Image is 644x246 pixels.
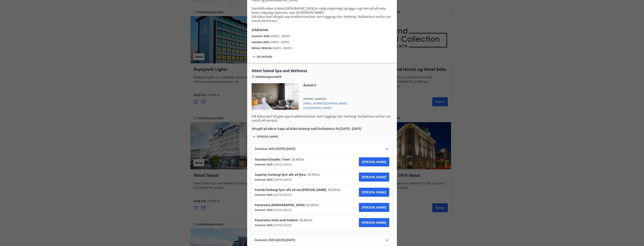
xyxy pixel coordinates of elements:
span: [DATE] - [DATE] [271,40,289,44]
span: Gildistími [252,28,268,32]
span: [DATE] - [DATE] [273,46,292,50]
p: Starfsfólk okkar á Hótel [GEOGRAPHIC_DATA] er mjög vingarnlegt og leggur sig fram við að veita be... [252,6,392,15]
span: Hótel Ísland Spa and Wellness [252,68,392,73]
span: Autumn 2025 : [252,40,271,44]
span: Höfuðborgarsvæðið [255,75,281,79]
span: Sjá skilmála [257,55,272,58]
span: Summer 2025 : [252,34,271,38]
p: Við bókun þarf að gefa upp kreditkortanúmer sem tryggingu fyrir herbergi. Ferðaávísun verður svo ... [252,15,392,23]
span: [DATE] - [DATE] [271,34,290,38]
span: Ármúli 9 [303,83,347,87]
span: Winter 2025/26 : [252,46,273,50]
